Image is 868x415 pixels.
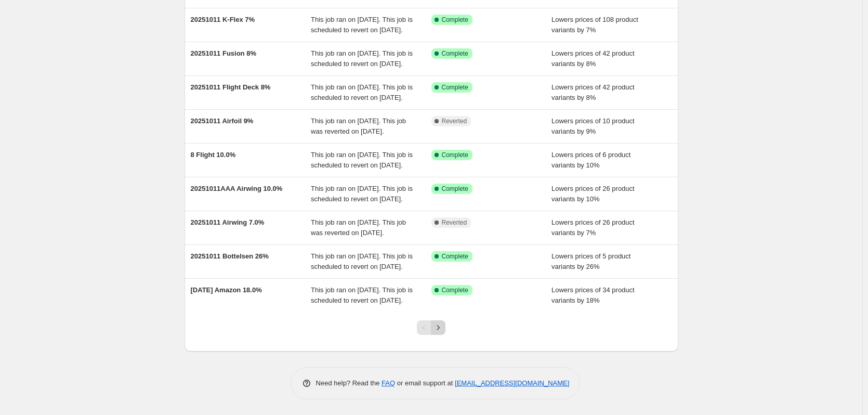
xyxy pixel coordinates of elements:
[442,218,467,227] span: Reverted
[551,117,635,135] span: Lowers prices of 10 product variants by 9%
[551,218,635,237] span: Lowers prices of 26 product variants by 7%
[551,16,638,34] span: Lowers prices of 108 product variants by 7%
[311,185,413,203] span: This job ran on [DATE]. This job is scheduled to revert on [DATE].
[442,16,468,24] span: Complete
[311,16,413,34] span: This job ran on [DATE]. This job is scheduled to revert on [DATE].
[191,286,262,294] span: [DATE] Amazon 18.0%
[311,252,413,270] span: This job ran on [DATE]. This job is scheduled to revert on [DATE].
[551,286,635,304] span: Lowers prices of 34 product variants by 18%
[455,379,569,387] a: [EMAIL_ADDRESS][DOMAIN_NAME]
[442,185,468,193] span: Complete
[311,151,413,169] span: This job ran on [DATE]. This job is scheduled to revert on [DATE].
[551,83,635,101] span: Lowers prices of 42 product variants by 8%
[551,151,630,169] span: Lowers prices of 6 product variants by 10%
[442,151,468,159] span: Complete
[442,286,468,294] span: Complete
[395,379,455,387] span: or email support at
[311,117,406,135] span: This job ran on [DATE]. This job was reverted on [DATE].
[316,379,382,387] span: Need help? Read the
[191,16,255,23] span: 20251011 K-Flex 7%
[311,218,406,237] span: This job ran on [DATE]. This job was reverted on [DATE].
[311,83,413,101] span: This job ran on [DATE]. This job is scheduled to revert on [DATE].
[191,218,265,226] span: 20251011 Airwing 7.0%
[442,49,468,58] span: Complete
[191,83,271,91] span: 20251011 Flight Deck 8%
[551,185,635,203] span: Lowers prices of 26 product variants by 10%
[191,151,236,159] span: 8 Flight 10.0%
[191,117,254,125] span: 20251011 Airfoil 9%
[551,252,630,270] span: Lowers prices of 5 product variants by 26%
[442,83,468,92] span: Complete
[191,252,269,260] span: 20251011 Bottelsen 26%
[551,49,635,68] span: Lowers prices of 42 product variants by 8%
[311,49,413,68] span: This job ran on [DATE]. This job is scheduled to revert on [DATE].
[191,185,283,192] span: 20251011AAA Airwing 10.0%
[442,252,468,261] span: Complete
[382,379,395,387] a: FAQ
[442,117,467,125] span: Reverted
[417,320,445,335] nav: Pagination
[311,286,413,304] span: This job ran on [DATE]. This job is scheduled to revert on [DATE].
[191,49,256,57] span: 20251011 Fusion 8%
[431,320,445,335] button: Next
